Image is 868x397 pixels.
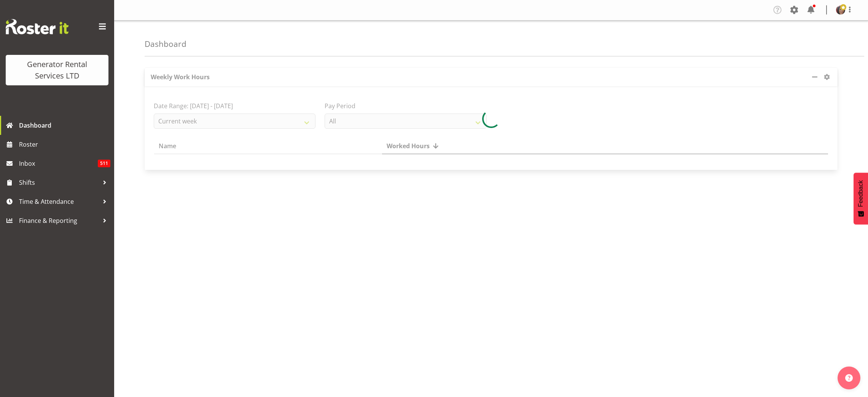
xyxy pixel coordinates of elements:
[854,173,868,224] button: Feedback - Show survey
[19,120,110,131] span: Dashboard
[145,40,186,48] h4: Dashboard
[19,177,99,188] span: Shifts
[98,160,110,167] span: 511
[19,158,98,169] span: Inbox
[836,5,845,14] img: katherine-lothianc04ae7ec56208e078627d80ad3866cf0.png
[857,180,864,207] span: Feedback
[13,59,101,82] div: Generator Rental Services LTD
[19,139,110,150] span: Roster
[845,374,853,382] img: help-xxl-2.png
[19,196,99,207] span: Time & Attendance
[6,19,68,34] img: Rosterit website logo
[19,215,99,226] span: Finance & Reporting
